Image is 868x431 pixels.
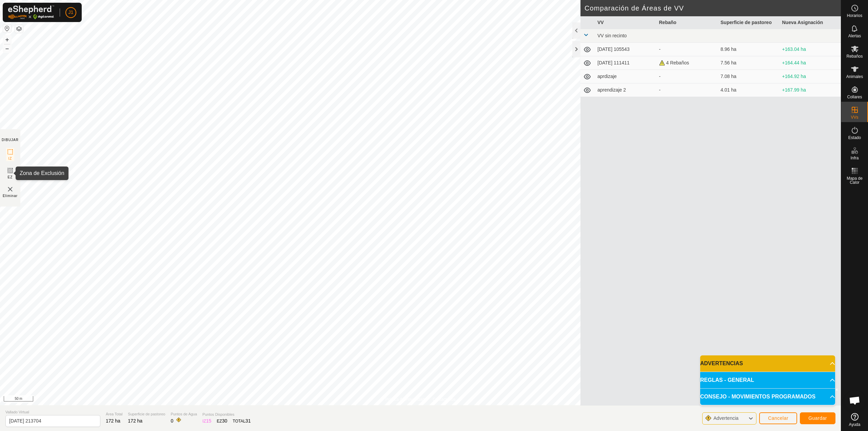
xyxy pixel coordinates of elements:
[848,34,861,38] span: Alertas
[700,376,754,384] span: REGLAS - GENERAL
[718,56,780,70] td: 7.56 ha
[595,83,656,97] td: aprendizaje 2
[847,95,862,99] span: Collares
[759,412,797,424] button: Cancelar
[171,418,173,424] span: 0
[171,411,197,417] span: Puntos de Agua
[5,409,100,415] span: Vallado Virtual
[3,36,11,44] button: +
[585,4,841,12] h2: Comparación de Áreas de VV
[847,14,862,18] span: Horarios
[848,136,861,140] span: Estado
[846,54,863,58] span: Rebaños
[659,59,715,66] div: 4 Rebaños
[659,73,715,80] div: -
[6,185,14,193] img: VV
[808,415,827,421] span: Guardar
[222,418,228,424] span: 30
[106,418,120,424] span: 172 ha
[780,83,841,97] td: +167.99 ha
[718,16,780,29] th: Superficie de pastoreo
[8,5,54,19] img: Logo Gallagher
[850,156,859,160] span: Infra
[15,25,23,33] button: Capas del Mapa
[659,86,715,94] div: -
[768,415,788,421] span: Cancelar
[700,359,743,368] span: ADVERTENCIAS
[841,410,868,429] a: Ayuda
[128,418,142,424] span: 172 ha
[780,70,841,83] td: +164.92 ha
[845,390,865,411] div: Chat abierto
[206,418,212,424] span: 15
[718,70,780,83] td: 7.08 ha
[849,423,861,427] span: Ayuda
[595,43,656,56] td: [DATE] 105543
[843,176,866,184] span: Mapa de Calor
[217,417,227,425] div: EZ
[700,355,835,372] p-accordion-header: ADVERTENCIAS
[700,393,815,401] span: CONSEJO - MOVIMIENTOS PROGRAMADOS
[245,418,251,424] span: 31
[780,16,841,29] th: Nueva Asignación
[8,156,12,161] span: IZ
[386,396,425,403] a: Política de Privacidad
[433,396,455,403] a: Contáctenos
[106,411,122,417] span: Área Total
[233,417,251,425] div: TOTAL
[202,417,211,425] div: IZ
[780,56,841,70] td: +164.44 ha
[3,24,11,33] button: Restablecer Mapa
[851,115,858,119] span: VVs
[700,372,835,388] p-accordion-header: REGLAS - GENERAL
[846,75,863,79] span: Animales
[68,9,74,16] span: J1
[780,43,841,56] td: +163.04 ha
[718,43,780,56] td: 8.96 ha
[659,46,715,53] div: -
[595,16,656,29] th: VV
[597,33,627,38] span: VV sin recinto
[202,412,251,417] span: Puntos Disponibles
[595,70,656,83] td: aprdizaje
[2,137,19,142] div: DIBUJAR
[656,16,718,29] th: Rebaño
[800,412,835,424] button: Guardar
[3,193,18,198] span: Eliminar
[700,389,835,405] p-accordion-header: CONSEJO - MOVIMIENTOS PROGRAMADOS
[595,56,656,70] td: [DATE] 111411
[718,83,780,97] td: 4.01 ha
[8,175,13,180] span: EZ
[128,411,165,417] span: Superficie de pastoreo
[3,44,11,53] button: –
[713,415,738,421] span: Advertencia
